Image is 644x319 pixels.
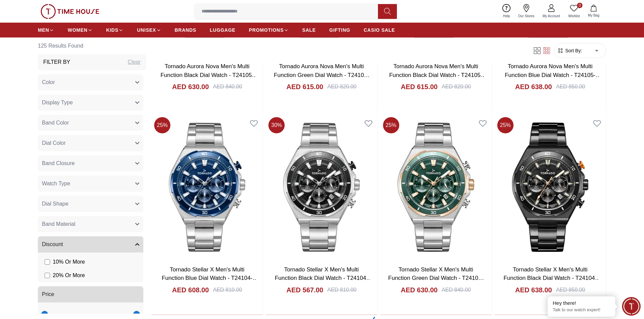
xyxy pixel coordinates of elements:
h4: AED 630.00 [172,82,209,91]
span: Price [42,290,54,298]
a: UNISEX [137,24,161,36]
div: AED 850.00 [556,83,585,91]
p: Talk to our watch expert! [553,307,610,313]
h4: AED 567.00 [286,285,323,295]
input: 20% Or More [45,273,50,278]
a: Help [499,3,514,20]
span: MEN [38,27,49,33]
a: Tornado Stellar X Men's Multi Function Black Dial Watch - T24104-BBBB [503,266,600,290]
span: Color [42,78,55,86]
div: AED 840.00 [442,286,471,294]
span: 20 % Or More [53,271,85,280]
span: Sort By: [564,47,582,54]
img: Tornado Stellar X Men's Multi Function Black Dial Watch - T24104-BBBB [495,114,606,260]
span: Band Color [42,119,69,127]
button: Band Closure [38,155,143,171]
span: UNISEX [137,27,156,33]
a: Tornado Aurora Nova Men's Multi Function Black Dial Watch - T24105-SBSB [389,63,486,87]
span: Dial Shape [42,200,68,208]
button: Dial Color [38,135,143,151]
span: LUGGAGE [210,27,236,33]
a: LUGGAGE [210,24,236,36]
div: Hey there! [553,300,610,307]
span: Help [500,14,513,19]
h4: AED 615.00 [286,82,323,91]
a: CASIO SALE [364,24,395,36]
span: Display Type [42,99,73,107]
span: 30 % [268,117,285,133]
span: CASIO SALE [364,27,395,33]
div: AED 820.00 [442,83,471,91]
h4: AED 615.00 [401,82,438,91]
div: AED 810.00 [213,286,242,294]
span: 0 [577,3,582,8]
input: 10% Or More [45,259,50,265]
span: 25 % [497,117,514,133]
img: Tornado Stellar X Men's Multi Function Green Dial Watch - T24104-KBSHK [380,114,492,260]
h4: AED 638.00 [515,285,552,295]
span: 25 % [383,117,399,133]
a: Tornado Stellar X Men's Multi Function Green Dial Watch - T24104-KBSHK [388,266,484,290]
h6: 125 Results Found [38,38,146,54]
button: Color [38,74,143,90]
a: Tornado Stellar X Men's Multi Function Black Dial Watch - T24104-SBSB [275,266,372,290]
h3: Filter By [43,58,70,66]
div: AED 840.00 [213,83,242,91]
a: Tornado Stellar X Men's Multi Function Blue Dial Watch - T24104-SBSN [162,266,258,290]
h4: AED 630.00 [401,285,438,295]
img: Tornado Stellar X Men's Multi Function Blue Dial Watch - T24104-SBSN [151,114,263,260]
a: GIFTING [329,24,350,36]
span: Band Closure [42,159,75,167]
button: Price [38,286,143,302]
button: Band Material [38,216,143,232]
div: Clear [128,58,141,66]
span: PROMOTIONS [249,27,284,33]
a: Tornado Aurora Nova Men's Multi Function Blue Dial Watch - T24105-KBSN [505,63,601,87]
a: Tornado Aurora Nova Men's Multi Function Green Dial Watch - T24105-SBSH [274,63,369,87]
a: WOMEN [68,24,93,36]
img: ... [41,4,99,19]
button: My Bag [584,3,603,19]
span: SALE [302,27,316,33]
div: AED 810.00 [327,286,356,294]
a: MEN [38,24,54,36]
span: BRANDS [175,27,196,33]
span: Band Material [42,220,75,228]
span: WOMEN [68,27,88,33]
div: Chat Widget [622,297,641,316]
img: Tornado Stellar X Men's Multi Function Black Dial Watch - T24104-SBSB [266,114,377,260]
button: Display Type [38,95,143,111]
a: 0Wishlist [564,3,584,20]
span: 10 % Or More [53,258,85,266]
a: SALE [302,24,316,36]
a: Our Stores [514,3,539,20]
a: Tornado Aurora Nova Men's Multi Function Black Dial Watch - T24105-TBSB [161,63,258,87]
a: BRANDS [175,24,196,36]
span: GIFTING [329,27,350,33]
span: Our Stores [516,14,537,19]
h4: AED 638.00 [515,82,552,91]
span: My Account [540,14,563,19]
span: Dial Color [42,139,66,147]
span: 25 % [154,117,170,133]
span: Discount [42,240,63,248]
span: Watch Type [42,180,70,188]
span: Wishlist [566,14,582,19]
span: My Bag [585,13,602,18]
button: Watch Type [38,176,143,192]
div: AED 820.00 [327,83,356,91]
div: AED 850.00 [556,286,585,294]
button: Dial Shape [38,196,143,212]
button: Band Color [38,115,143,131]
span: KIDS [106,27,118,33]
h4: AED 608.00 [172,285,209,295]
button: Discount [38,236,143,252]
a: PROMOTIONS [249,24,289,36]
button: Sort By: [557,47,582,54]
a: KIDS [106,24,123,36]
